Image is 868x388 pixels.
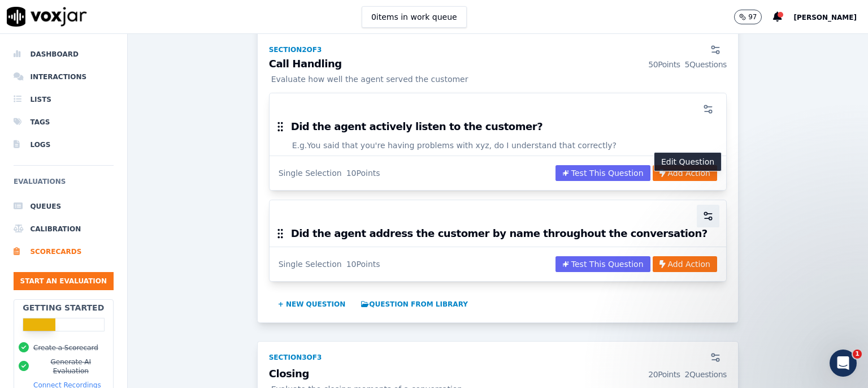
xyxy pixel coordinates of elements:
button: Test This Question [555,165,650,181]
a: Interactions [14,66,114,88]
h3: Did the agent address the customer by name throughout the conversation? [291,229,708,239]
iframe: Intercom live chat [830,350,857,377]
p: 97 [748,12,757,21]
a: Logs [14,133,114,156]
a: Queues [14,195,114,218]
button: 97 [734,10,773,24]
div: 20 Points [648,369,680,380]
a: Scorecards [14,240,114,263]
button: Test This Question [555,256,650,272]
h3: Call Handling [269,59,727,70]
button: Generate AI Evaluation [33,357,108,376]
a: Tags [14,111,114,133]
a: Dashboard [14,43,114,66]
h6: Evaluations [14,175,114,195]
div: Section 2 of 3 [269,45,322,54]
button: 97 [734,10,762,24]
a: Lists [14,88,114,111]
div: 2 Questions [685,369,727,380]
p: Evaluate how well the agent served the customer [269,74,727,85]
div: 50 Points [648,59,680,70]
img: voxjar logo [7,7,87,27]
a: Calibration [14,218,114,240]
div: 5 Questions [685,59,727,70]
button: [PERSON_NAME] [793,10,868,24]
h3: Closing [269,369,727,380]
h3: Did the agent actively listen to the customer? [291,122,543,132]
button: Add Action [653,256,717,272]
button: Create a Scorecard [33,343,98,352]
button: Add Action [653,165,717,181]
div: 10 Points [346,258,380,270]
div: Single Selection [279,258,342,270]
div: 10 Points [346,167,380,179]
h2: Getting Started [23,302,104,313]
span: 1 [853,350,862,359]
span: [PERSON_NAME] [793,14,857,21]
span: E.g. You said that you're having problems with xyz, do I understand that correctly? [292,140,617,151]
button: Question from Library [357,295,472,313]
button: + New question [274,295,350,313]
button: 0items in work queue [362,6,467,28]
div: Single Selection [279,167,342,179]
p: Edit Question [661,156,714,167]
div: Section 3 of 3 [269,353,322,362]
button: Start an Evaluation [14,272,114,290]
